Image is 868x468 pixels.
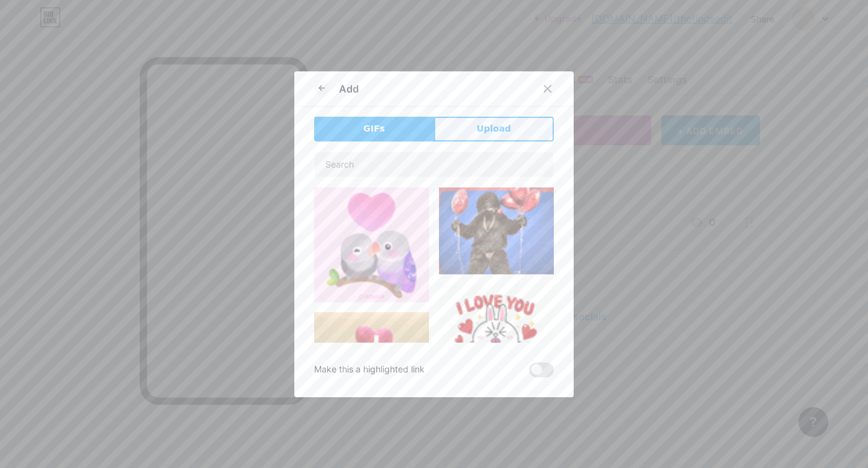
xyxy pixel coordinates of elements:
img: Gihpy [439,187,554,275]
div: Make this a highlighted link [314,362,425,377]
img: Gihpy [314,187,429,302]
button: Upload [434,117,554,142]
span: Upload [477,122,511,135]
span: GIFs [363,122,385,135]
div: Add [339,81,359,96]
button: GIFs [314,117,434,142]
img: Gihpy [314,312,429,427]
input: Search [315,152,553,177]
img: Gihpy [439,284,554,383]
